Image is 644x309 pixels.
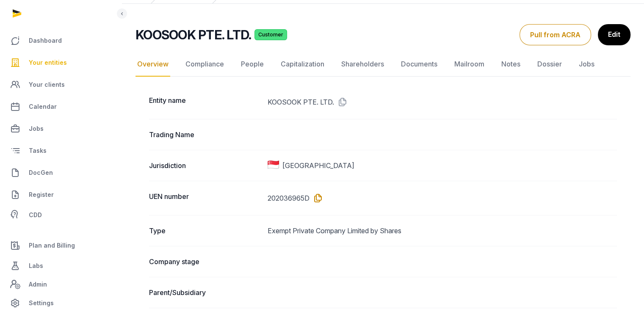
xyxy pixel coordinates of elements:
[29,240,75,251] span: Plan and Billing
[7,185,115,205] a: Register
[7,256,115,276] a: Labs
[340,52,386,77] a: Shareholders
[149,160,261,171] dt: Jurisdiction
[135,27,251,42] h2: KOOSOOK PTE. LTD.
[7,119,115,139] a: Jobs
[7,52,115,73] a: Your entities
[453,52,486,77] a: Mailroom
[577,52,596,77] a: Jobs
[254,29,287,40] span: Customer
[29,80,65,90] span: Your clients
[520,24,591,45] button: Pull from ACRA
[536,52,564,77] a: Dossier
[268,226,617,236] dd: Exempt Private Company Limited by Shares
[149,257,261,267] dt: Company stage
[29,190,54,200] span: Register
[268,191,617,205] dd: 202036965D
[7,74,115,95] a: Your clients
[29,102,57,112] span: Calendar
[282,160,354,171] span: [GEOGRAPHIC_DATA]
[149,226,261,236] dt: Type
[279,52,326,77] a: Capitalization
[29,58,67,68] span: Your entities
[7,276,115,293] a: Admin
[7,235,115,256] a: Plan and Billing
[29,210,42,220] span: CDD
[7,163,115,183] a: DocGen
[135,52,170,77] a: Overview
[29,146,47,156] span: Tasks
[29,124,44,134] span: Jobs
[500,52,522,77] a: Notes
[149,191,261,205] dt: UEN number
[184,52,226,77] a: Compliance
[149,95,261,109] dt: Entity name
[7,141,115,161] a: Tasks
[29,298,54,308] span: Settings
[7,30,115,51] a: Dashboard
[598,24,630,45] a: Edit
[7,207,115,223] a: CDD
[29,168,53,178] span: DocGen
[135,52,630,77] nav: Tabs
[29,279,47,290] span: Admin
[29,261,43,271] span: Labs
[399,52,439,77] a: Documents
[149,287,261,298] dt: Parent/Subsidiary
[239,52,265,77] a: People
[268,95,617,109] dd: KOOSOOK PTE. LTD.
[29,36,62,46] span: Dashboard
[7,97,115,117] a: Calendar
[149,130,261,140] dt: Trading Name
